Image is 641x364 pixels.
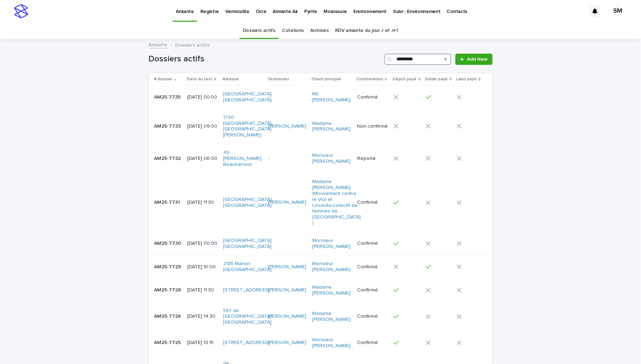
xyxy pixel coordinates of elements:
[357,200,388,205] p: Confirmé
[223,197,273,209] a: [GEOGRAPHIC_DATA], [GEOGRAPHIC_DATA]
[187,75,212,83] p: Date du test
[154,312,183,319] p: AM25-7726
[187,314,218,319] p: [DATE] 14:30
[149,302,493,331] tr: AM25-7726AM25-7726 [DATE] 14:30587 de [GEOGRAPHIC_DATA], [GEOGRAPHIC_DATA] [PERSON_NAME] Madame [...
[357,241,388,247] p: Confirmé
[187,264,218,270] p: [DATE] 10:00
[385,54,451,65] input: Search
[312,337,351,349] a: Monsieur [PERSON_NAME]
[312,121,351,133] a: Madame [PERSON_NAME]
[357,314,388,319] p: Confirmé
[187,156,218,162] p: [DATE] 06:00
[312,179,361,226] a: Madame [PERSON_NAME] (Mouvement contre le Viol et L'inceste/collectif de femmes de [GEOGRAPHIC_DA...
[187,241,218,247] p: [DATE] 00:00
[187,340,218,346] p: [DATE] 13:15
[223,287,269,293] a: [STREET_ADDRESS]
[357,123,388,129] p: Non confirmé
[268,94,307,100] p: -
[268,241,307,247] p: -
[268,156,307,162] p: -
[154,338,182,346] p: AM25-7725
[268,200,306,205] a: [PERSON_NAME]
[154,286,183,293] p: AM25-7728
[357,264,388,270] p: Confirmé
[187,200,218,205] p: [DATE] 11:30
[425,75,448,83] p: Solde payé
[612,6,623,17] div: SM
[268,340,306,346] a: [PERSON_NAME]
[222,75,239,83] p: Adresse
[149,173,493,232] tr: AM25-7731AM25-7731 [DATE] 11:30[GEOGRAPHIC_DATA], [GEOGRAPHIC_DATA] [PERSON_NAME] Madame [PERSON_...
[149,331,493,355] tr: AM25-7725AM25-7725 [DATE] 13:15[STREET_ADDRESS] [PERSON_NAME] Monsieur [PERSON_NAME] Confirmé
[187,94,218,100] p: [DATE] 00:00
[149,54,382,64] h1: Dossiers actifs
[467,57,488,62] span: Add New
[149,255,493,279] tr: AM25-7729AM25-7729 [DATE] 10:002185 Manon, [GEOGRAPHIC_DATA] [PERSON_NAME] Monsieur [PERSON_NAME]...
[223,308,273,325] a: 587 de [GEOGRAPHIC_DATA], [GEOGRAPHIC_DATA]
[312,284,351,296] a: Madame [PERSON_NAME]
[154,263,183,270] p: AM25-7729
[312,75,341,83] p: Client principal
[357,94,388,100] p: Confirmé
[312,153,351,164] a: Monsieur [PERSON_NAME]
[282,22,304,39] a: Cotations
[154,93,182,100] p: AM25-7735
[268,264,306,270] a: [PERSON_NAME]
[357,156,388,162] p: Reporté
[356,75,383,83] p: Confirmation
[154,122,182,129] p: AM25-7733
[312,261,351,273] a: Monsieur [PERSON_NAME]
[268,123,306,129] a: [PERSON_NAME]
[268,314,306,319] a: [PERSON_NAME]
[149,40,168,48] a: Amiante
[154,239,183,247] p: AM25-7730
[154,154,182,162] p: AM25-7732
[187,123,218,129] p: [DATE] 09:00
[223,115,273,138] a: 1790 [GEOGRAPHIC_DATA], [GEOGRAPHIC_DATA][PERSON_NAME]
[312,311,351,323] a: Madame [PERSON_NAME]
[149,109,493,144] tr: AM25-7733AM25-7733 [DATE] 09:001790 [GEOGRAPHIC_DATA], [GEOGRAPHIC_DATA][PERSON_NAME] [PERSON_NAM...
[335,22,398,39] a: RDV amiante du jour J et J+1
[455,54,492,65] a: Add New
[223,340,269,346] a: [STREET_ADDRESS]
[393,75,417,83] p: Dépôt payé
[312,238,351,250] a: Monsieur [PERSON_NAME]
[357,340,388,346] p: Confirmé
[149,278,493,302] tr: AM25-7728AM25-7728 [DATE] 11:30[STREET_ADDRESS] [PERSON_NAME] Madame [PERSON_NAME] Confirmé
[149,86,493,109] tr: AM25-7735AM25-7735 [DATE] 00:00[GEOGRAPHIC_DATA], [GEOGRAPHIC_DATA] -Ms. [PERSON_NAME] Confirmé
[267,75,289,83] p: Technicien
[14,4,28,18] img: stacker-logo-s-only.png
[187,287,218,293] p: [DATE] 11:30
[243,22,275,39] a: Dossiers actifs
[223,238,273,250] a: [GEOGRAPHIC_DATA], [GEOGRAPHIC_DATA]
[268,287,306,293] a: [PERSON_NAME]
[154,198,182,205] p: AM25-7731
[223,150,262,167] a: 49 [PERSON_NAME], Beauharnois
[149,232,493,255] tr: AM25-7730AM25-7730 [DATE] 00:00[GEOGRAPHIC_DATA], [GEOGRAPHIC_DATA] -Monsieur [PERSON_NAME] Confirmé
[310,22,329,39] a: Archives
[357,287,388,293] p: Confirmé
[223,91,273,103] a: [GEOGRAPHIC_DATA], [GEOGRAPHIC_DATA]
[149,144,493,173] tr: AM25-7732AM25-7732 [DATE] 06:0049 [PERSON_NAME], Beauharnois -Monsieur [PERSON_NAME] Reporté
[312,91,351,103] a: Ms. [PERSON_NAME]
[456,75,477,83] p: Labo payé
[175,41,210,48] p: Dossiers actifs
[154,75,173,83] p: # dossier
[223,261,272,273] a: 2185 Manon, [GEOGRAPHIC_DATA]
